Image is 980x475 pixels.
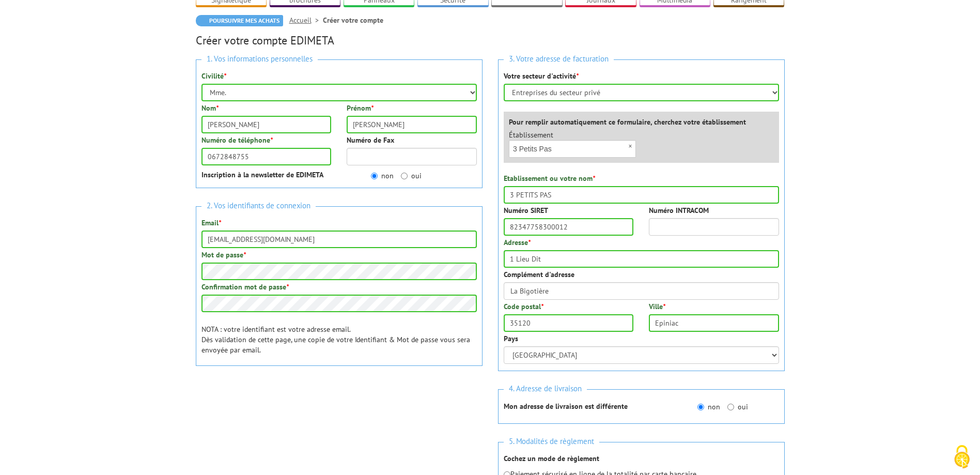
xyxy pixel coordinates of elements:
iframe: reCAPTCHA [196,384,353,424]
input: oui [727,404,734,410]
label: Numéro de téléphone [201,135,273,145]
label: Complément d'adresse [504,269,574,280]
span: 4. Adresse de livraison [504,382,587,396]
span: × [625,140,636,153]
label: Numéro INTRACOM [649,205,709,216]
span: 5. Modalités de règlement [504,435,599,449]
a: Accueil [289,16,323,25]
span: 2. Vos identifiants de connexion [201,199,316,213]
label: Prénom [347,103,374,113]
label: Etablissement ou votre nom [504,173,595,183]
p: NOTA : votre identifiant est votre adresse email. Dès validation de cette page, une copie de votr... [201,324,477,355]
a: Poursuivre mes achats [196,15,283,26]
label: Numéro SIRET [504,205,548,216]
label: Civilité [201,71,226,81]
strong: Mon adresse de livraison est différente [504,402,628,411]
span: 3. Votre adresse de facturation [504,52,614,66]
button: Cookies (fenêtre modale) [944,440,980,475]
label: Confirmation mot de passe [201,282,289,292]
strong: Cochez un mode de règlement [504,454,599,463]
label: Pays [504,333,518,344]
label: non [371,171,394,181]
li: Créer votre compte [323,15,383,25]
label: Pour remplir automatiquement ce formulaire, cherchez votre établissement [509,117,746,127]
input: oui [401,173,408,179]
span: 1. Vos informations personnelles [201,52,318,66]
label: Code postal [504,301,543,312]
label: Mot de passe [201,250,246,260]
strong: Inscription à la newsletter de EDIMETA [201,170,323,179]
label: oui [727,402,748,412]
input: non [697,404,704,410]
label: oui [401,171,422,181]
label: non [697,402,720,412]
label: Ville [649,301,665,312]
label: Numéro de Fax [347,135,394,145]
img: Cookies (fenêtre modale) [949,444,975,470]
div: Établissement [501,130,644,158]
h2: Créer votre compte EDIMETA [196,34,785,47]
input: non [371,173,378,179]
label: Email [201,218,221,228]
label: Votre secteur d'activité [504,71,579,81]
label: Adresse [504,237,531,248]
label: Nom [201,103,219,113]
